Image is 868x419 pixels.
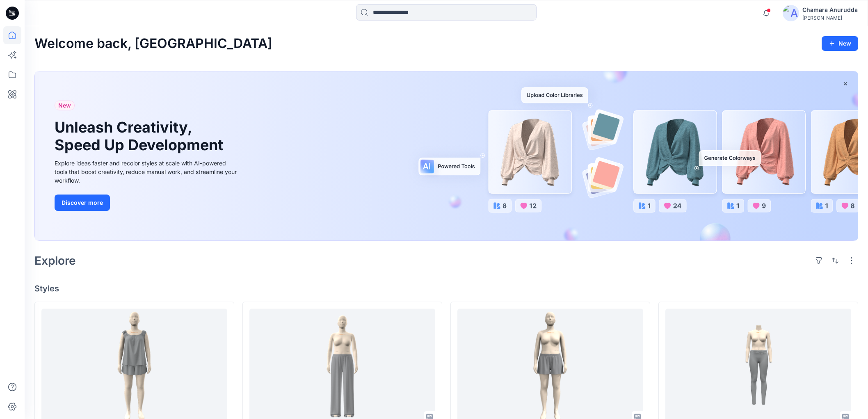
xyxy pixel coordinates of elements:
[55,195,239,211] a: Discover more
[34,254,76,267] h2: Explore
[783,5,799,21] img: avatar
[55,159,239,185] div: Explore ideas faster and recolor styles at scale with AI-powered tools that boost creativity, red...
[802,15,858,21] div: [PERSON_NAME]
[34,284,858,293] h4: Styles
[822,36,858,51] button: New
[55,119,227,154] h1: Unleash Creativity, Speed Up Development
[55,195,110,211] button: Discover more
[58,101,71,110] span: New
[802,5,858,15] div: Chamara Anurudda
[34,36,272,51] h2: Welcome back, [GEOGRAPHIC_DATA]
